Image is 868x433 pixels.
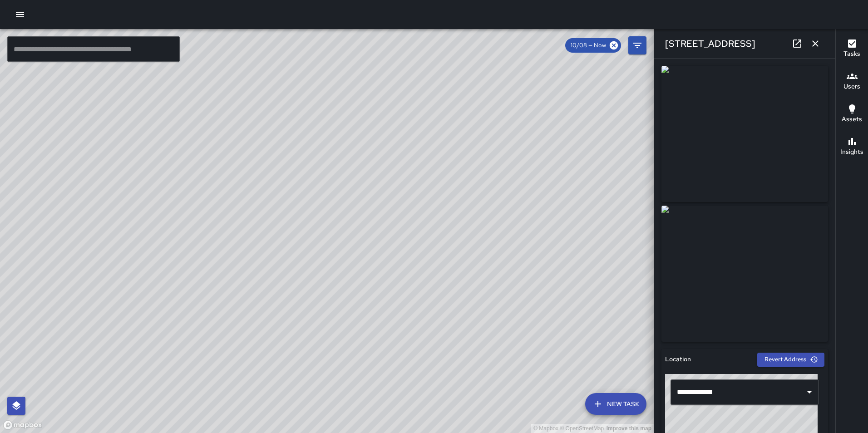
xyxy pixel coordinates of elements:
[565,38,621,53] div: 10/08 — Now
[836,33,868,65] button: Tasks
[836,98,868,131] button: Assets
[843,82,860,92] h6: Users
[665,36,755,51] h6: [STREET_ADDRESS]
[628,36,646,54] button: Filters
[585,393,646,415] button: New Task
[757,353,824,367] button: Revert Address
[803,386,816,399] button: Open
[836,131,868,163] button: Insights
[842,114,862,124] h6: Assets
[661,66,828,202] img: request_images%2Fa3647930-a45d-11f0-bac2-2f4f992aedbc
[665,354,691,364] h6: Location
[661,206,828,342] img: request_images%2Fa486b210-a45d-11f0-bac2-2f4f992aedbc
[565,41,612,50] span: 10/08 — Now
[836,65,868,98] button: Users
[840,147,863,157] h6: Insights
[843,49,860,59] h6: Tasks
